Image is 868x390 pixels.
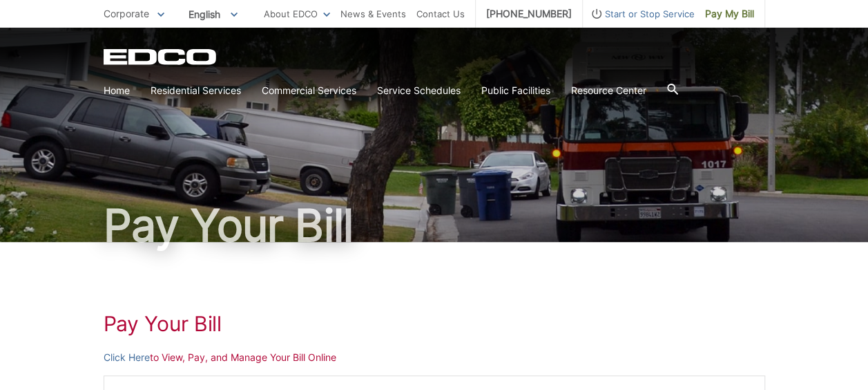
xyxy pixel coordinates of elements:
[151,83,241,98] a: Residential Services
[104,203,765,248] h1: Pay Your Bill
[104,350,150,365] a: Click Here
[340,6,406,21] a: News & Events
[104,8,149,19] span: Corporate
[377,83,461,98] a: Service Schedules
[104,311,765,336] h1: Pay Your Bill
[178,3,248,26] span: English
[104,83,130,98] a: Home
[416,6,465,21] a: Contact Us
[571,83,646,98] a: Resource Center
[104,350,765,365] p: to View, Pay, and Manage Your Bill Online
[481,83,550,98] a: Public Facilities
[104,48,218,65] a: EDCD logo. Return to the homepage.
[262,83,356,98] a: Commercial Services
[264,6,330,21] a: About EDCO
[705,6,754,21] span: Pay My Bill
